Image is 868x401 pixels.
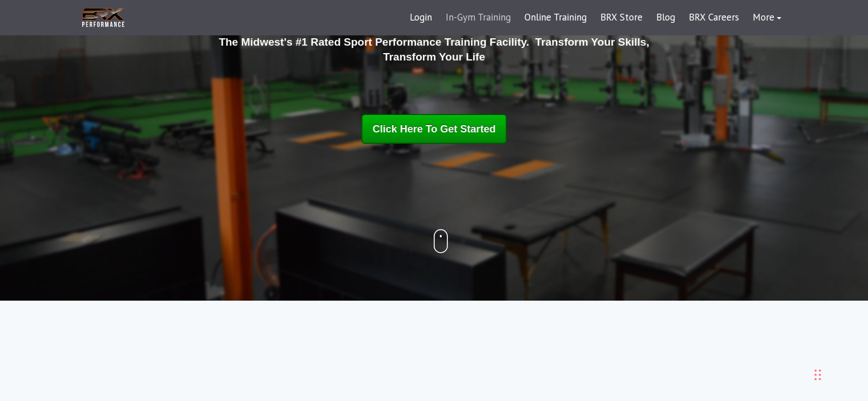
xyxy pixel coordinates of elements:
a: More [746,4,788,31]
a: Blog [649,4,682,31]
a: BRX Careers [682,4,746,31]
a: In-Gym Training [439,4,518,31]
strong: The Midwest's #1 Rated Sport Performance Training Facility. Transform Your Skills, Transform Your... [219,36,649,63]
a: BRX Store [594,4,649,31]
iframe: Chat Widget [706,278,868,401]
span: Click Here To Get Started [373,123,496,135]
a: Online Training [518,4,594,31]
a: Login [403,4,439,31]
img: BRX Transparent Logo-2 [80,6,126,29]
a: Click Here To Get Started [361,114,507,144]
div: Ziehen [814,358,821,392]
div: Chat-Widget [706,278,868,401]
div: Navigation Menu [403,4,788,31]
